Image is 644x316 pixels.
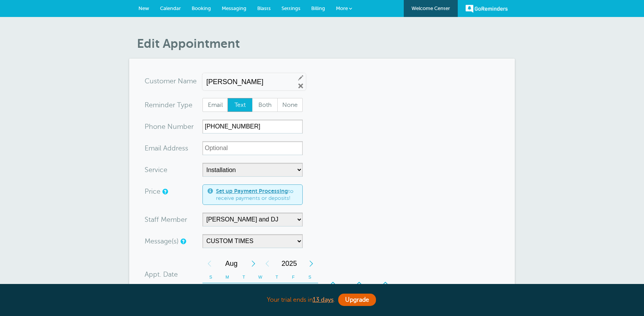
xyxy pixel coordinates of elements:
[302,271,318,283] th: S
[268,283,285,299] div: 31
[228,98,253,112] span: Text
[268,271,285,283] th: T
[297,83,304,90] a: Remove
[138,5,149,11] span: New
[145,188,160,195] label: Price
[145,74,202,88] div: ame
[252,271,269,283] th: W
[145,216,187,223] label: Staff Member
[260,256,274,271] div: Previous Year
[278,98,302,112] span: None
[304,256,318,271] div: Next Year
[252,98,278,112] label: Both
[246,256,260,271] div: Next Month
[216,256,246,271] span: August
[162,189,167,194] a: An optional price for the appointment. If you set a price, you can include a payment link in your...
[160,5,181,11] span: Calendar
[311,5,325,11] span: Billing
[219,283,236,299] div: Monday, July 28
[202,256,216,271] div: Previous Month
[236,271,252,283] th: T
[145,123,157,130] span: Pho
[285,283,302,299] div: 1
[145,101,192,108] label: Reminder Type
[202,283,219,299] div: Sunday, July 27
[338,294,376,306] a: Upgrade
[297,74,304,81] a: Edit
[145,238,179,245] label: Message(s)
[253,98,277,112] span: Both
[613,285,636,308] iframe: Resource center
[236,283,252,299] div: 29
[192,5,211,11] span: Booking
[129,292,515,308] div: Your trial ends in .
[157,78,183,84] span: tomer N
[216,188,298,201] span: to receive payments or deposits!
[302,283,318,299] div: Saturday, August 2
[313,296,334,303] a: 13 days
[219,271,236,283] th: M
[302,283,318,299] div: 2
[285,271,302,283] th: F
[145,145,158,152] span: Ema
[203,98,228,112] span: Email
[202,271,219,283] th: S
[219,283,236,299] div: 28
[282,5,300,11] span: Settings
[145,271,178,278] label: Appt. Date
[252,283,269,299] div: 30
[202,283,219,299] div: 27
[180,239,185,244] a: Simple templates and custom messages will use the reminder schedule set under Settings > Reminder...
[158,145,176,152] span: il Add
[228,98,253,112] label: Text
[268,283,285,299] div: Thursday, July 31
[216,188,288,194] a: Set up Payment Processing
[274,256,304,271] span: 2025
[145,78,157,84] span: Cus
[145,166,167,173] label: Service
[145,120,202,133] div: mber
[252,283,269,299] div: Wednesday, July 30
[236,283,252,299] div: Tuesday, July 29
[202,98,228,112] label: Email
[202,141,303,155] input: Optional
[145,141,202,155] div: ress
[336,5,348,11] span: More
[157,123,177,130] span: ne Nu
[222,5,246,11] span: Messaging
[277,98,303,112] label: None
[285,283,302,299] div: Friday, August 1
[257,5,271,11] span: Blasts
[137,36,515,51] h1: Edit Appointment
